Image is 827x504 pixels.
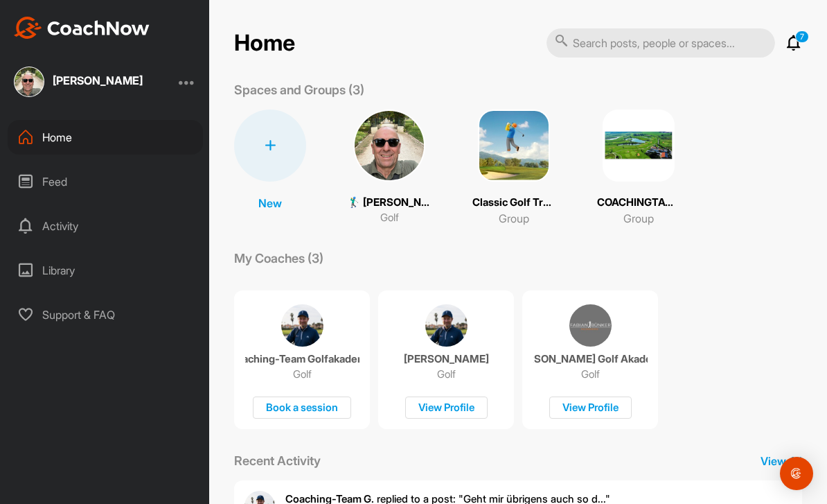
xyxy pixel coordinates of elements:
[603,110,675,182] img: square_2606c9fb9fa697f623ed5c070468f72d.png
[348,110,431,227] a: 🏌‍♂ [PERSON_NAME] (18,5)Golf
[533,352,648,366] p: [PERSON_NAME] Golf Akademie
[8,120,203,155] div: Home
[234,80,364,99] p: Spaces and Groups (3)
[234,249,323,268] p: My Coaches (3)
[8,297,203,332] div: Support & FAQ
[348,195,431,211] p: 🏌‍♂ [PERSON_NAME] (18,5)
[478,110,550,182] img: square_940d96c4bb369f85efc1e6d025c58b75.png
[380,210,399,226] p: Golf
[404,352,489,366] p: [PERSON_NAME]
[281,304,323,347] img: coach avatar
[14,17,150,39] img: CoachNow
[425,304,468,347] img: coach avatar
[245,352,359,366] p: Coaching-Team Golfakademie
[437,367,456,381] p: Golf
[293,367,312,381] p: Golf
[8,164,203,199] div: Feed
[353,110,425,182] img: square_3e3e95fb19e0eb93f0e1a6ccdd155a0c.jpg
[569,304,612,347] img: coach avatar
[780,457,813,490] div: Open Intercom Messenger
[405,397,488,419] div: View Profile
[499,210,529,227] p: Group
[795,31,809,43] p: 7
[549,397,632,419] div: View Profile
[546,28,775,58] input: Search posts, people or spaces...
[761,453,802,469] p: View All
[234,451,321,470] p: Recent Activity
[14,67,44,97] img: square_3e3e95fb19e0eb93f0e1a6ccdd155a0c.jpg
[253,397,351,419] div: Book a session
[234,30,295,57] h2: Home
[8,209,203,243] div: Activity
[597,110,680,227] a: COACHINGTAG MENTAL VALLEY BEI [GEOGRAPHIC_DATA] [DATE]Group
[472,195,555,211] p: Classic Golf Training Gruppe 🏌️‍♂️
[8,253,203,288] div: Library
[597,195,680,211] p: COACHINGTAG MENTAL VALLEY BEI [GEOGRAPHIC_DATA] [DATE]
[258,195,282,211] p: New
[53,75,143,86] div: [PERSON_NAME]
[472,110,555,227] a: Classic Golf Training Gruppe 🏌️‍♂️Group
[623,210,654,227] p: Group
[581,367,600,381] p: Golf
